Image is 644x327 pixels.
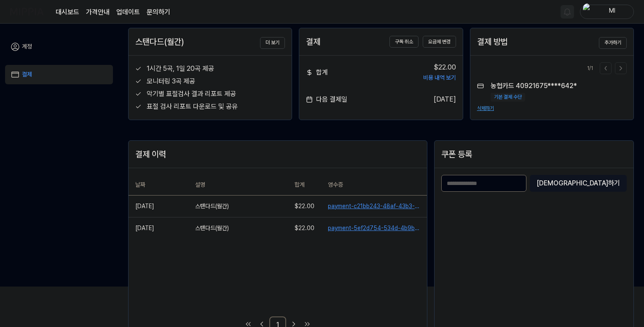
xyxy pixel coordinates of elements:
td: 스탠다드(월간) [188,217,288,239]
div: 1 / 1 [587,65,593,72]
div: 기본 결제 수단 [491,93,525,102]
div: 악기별 표절검사 결과 리포트 제공 [147,89,285,99]
button: 가격안내 [86,7,110,17]
a: 결제 [5,65,113,84]
a: 업데이트 [116,7,140,17]
button: 요금제 변경 [423,36,456,48]
img: 알림 [562,7,572,17]
td: 스탠다드(월간) [188,196,288,217]
a: 더 보기 [260,35,285,48]
div: Ml [596,7,628,16]
button: 더 보기 [260,37,285,49]
th: 날짜 [129,175,188,195]
a: 계정 [5,37,113,56]
div: 모니터링 3곡 제공 [147,76,285,86]
div: 1시간 5곡, 1일 20곡 제공 [147,64,285,74]
div: 표절 검사 리포트 다운로드 및 공유 [147,102,285,112]
img: profile [583,3,593,20]
a: 추가하기 [599,35,627,48]
a: payment-5ef2d754-534d-4b9b-a781-1ee30500acec [328,224,421,233]
button: 비용 내역 보기 [423,74,456,82]
td: [DATE] [129,195,188,217]
button: 구독 취소 [389,36,419,48]
div: $22.00 [423,62,456,72]
td: [DATE] [129,217,188,239]
div: [DATE] [434,94,456,105]
a: 문의하기 [147,7,170,17]
div: 합계 [306,62,328,83]
a: payment-c21bb243-48af-43b3-8b8d-57900f951df5 [328,202,421,211]
button: profileMl [580,5,634,19]
a: 대시보드 [56,7,79,17]
th: 설명 [188,175,288,195]
th: 영수증 [321,175,427,195]
div: 결제 방법 [477,35,508,48]
div: 스탠다드(월간) [135,35,184,48]
button: [DEMOGRAPHIC_DATA]하기 [530,175,627,192]
td: $ 22.00 [288,217,321,239]
button: 삭제하기 [477,105,494,112]
div: 결제 [306,35,320,48]
div: 결제 이력 [135,147,420,161]
td: $ 22.00 [288,195,321,217]
div: 다음 결제일 [306,94,347,105]
th: 합계 [288,175,321,195]
button: 추가하기 [599,37,627,49]
h2: 쿠폰 등록 [441,147,627,161]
